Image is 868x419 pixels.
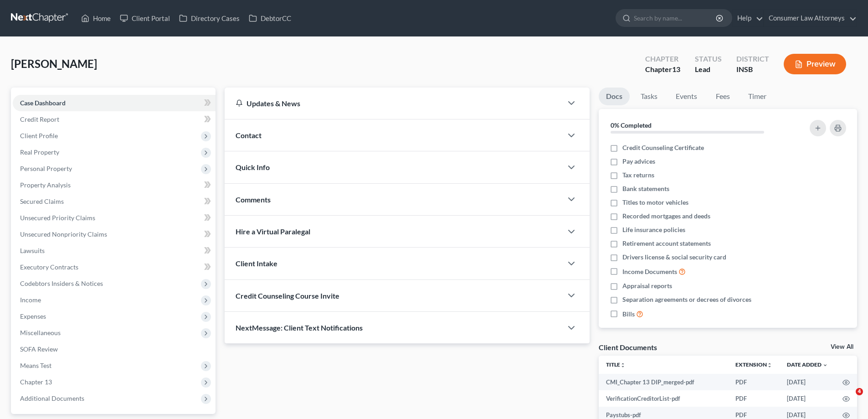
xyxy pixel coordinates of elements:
[622,281,672,290] span: Appraisal reports
[20,99,66,107] span: Case Dashboard
[13,95,216,111] a: Case Dashboard
[20,378,52,386] span: Chapter 13
[622,310,635,319] span: Bills
[20,115,59,123] span: Credit Report
[822,362,828,368] i: expand_more
[599,390,728,407] td: VerificationCreditorList-pdf
[633,88,665,105] a: Tasks
[622,239,711,248] span: Retirement account statements
[236,195,271,204] span: Comments
[622,171,654,180] span: Tax returns
[20,329,61,336] span: Miscellaneous
[236,323,363,332] span: NextMessage: Client Text Notifications
[622,295,751,304] span: Separation agreements or decrees of divorces
[784,54,846,74] button: Preview
[20,148,59,156] span: Real Property
[13,193,216,210] a: Secured Claims
[20,312,46,320] span: Expenses
[236,227,310,236] span: Hire a Virtual Paralegal
[20,394,84,402] span: Additional Documents
[20,214,95,222] span: Unsecured Priority Claims
[20,296,41,304] span: Income
[622,212,710,221] span: Recorded mortgages and deeds
[728,390,780,407] td: PDF
[244,10,296,26] a: DebtorCC
[13,226,216,243] a: Unsecured Nonpriority Claims
[622,225,685,234] span: Life insurance policies
[620,362,626,368] i: unfold_more
[695,64,722,75] div: Lead
[20,247,45,254] span: Lawsuits
[236,259,277,268] span: Client Intake
[622,253,726,262] span: Drivers license & social security card
[236,98,551,108] div: Updates & News
[599,342,657,352] div: Client Documents
[622,267,677,276] span: Income Documents
[767,362,772,368] i: unfold_more
[611,121,652,129] strong: 0% Completed
[77,10,115,26] a: Home
[645,64,680,75] div: Chapter
[622,198,688,207] span: Titles to motor vehicles
[13,243,216,259] a: Lawsuits
[11,57,97,70] span: [PERSON_NAME]
[599,88,630,105] a: Docs
[622,143,704,152] span: Credit Counseling Certificate
[13,341,216,357] a: SOFA Review
[672,65,680,73] span: 13
[13,177,216,193] a: Property Analysis
[831,344,853,350] a: View All
[20,279,103,287] span: Codebtors Insiders & Notices
[115,10,175,26] a: Client Portal
[236,163,270,171] span: Quick Info
[764,10,857,26] a: Consumer Law Attorneys
[728,374,780,390] td: PDF
[20,181,71,189] span: Property Analysis
[736,64,769,75] div: INSB
[13,111,216,128] a: Credit Report
[695,54,722,64] div: Status
[735,361,772,368] a: Extensionunfold_more
[622,157,655,166] span: Pay advices
[20,165,72,172] span: Personal Property
[236,131,262,140] span: Contact
[634,10,717,26] input: Search by name...
[20,132,58,140] span: Client Profile
[13,259,216,275] a: Executory Contracts
[708,88,737,105] a: Fees
[733,10,763,26] a: Help
[20,230,107,238] span: Unsecured Nonpriority Claims
[780,390,835,407] td: [DATE]
[236,291,339,300] span: Credit Counseling Course Invite
[736,54,769,64] div: District
[175,10,244,26] a: Directory Cases
[622,184,669,193] span: Bank statements
[780,374,835,390] td: [DATE]
[20,345,58,353] span: SOFA Review
[606,361,626,368] a: Titleunfold_more
[741,88,774,105] a: Timer
[20,197,64,205] span: Secured Claims
[856,388,863,395] span: 4
[668,88,704,105] a: Events
[20,263,78,271] span: Executory Contracts
[787,361,828,368] a: Date Added expand_more
[20,362,51,369] span: Means Test
[13,210,216,226] a: Unsecured Priority Claims
[645,54,680,64] div: Chapter
[599,374,728,390] td: CMI_Chapter 13 DIP_merged-pdf
[837,388,859,410] iframe: Intercom live chat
